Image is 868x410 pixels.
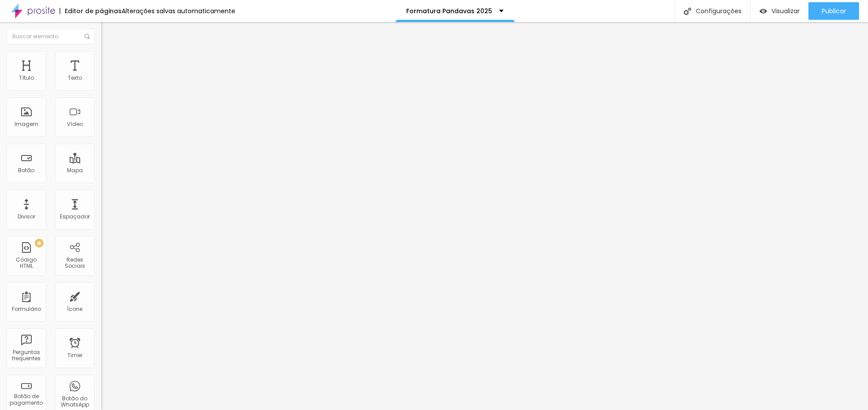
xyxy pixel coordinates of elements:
div: Ícone [67,306,83,312]
button: Visualizar [751,2,809,20]
div: Redes Sociais [57,257,92,270]
div: Imagem [15,121,38,127]
div: Vídeo [67,121,83,127]
button: Publicar [809,2,859,20]
div: Alterações salvas automaticamente [122,8,235,14]
img: Icone [684,7,691,15]
img: Icone [85,34,90,39]
div: Timer [67,352,82,358]
div: Perguntas frequentes [9,349,44,362]
div: Código HTML [9,257,44,270]
span: Publicar [822,7,846,15]
div: Espaçador [60,214,90,220]
span: Visualizar [772,7,800,15]
input: Buscar elemento [7,29,95,44]
div: Texto [68,75,82,81]
p: Formatura Pandavas 2025 [407,8,493,14]
div: Formulário [12,306,41,312]
div: Título [19,75,34,81]
div: Botão do WhatsApp [57,395,92,408]
div: Botão de pagamento [9,393,44,406]
div: Mapa [67,167,83,174]
div: Editor de páginas [59,8,122,14]
div: Botão [19,167,35,174]
iframe: Editor [101,22,868,410]
div: Divisor [18,214,35,220]
img: view-1.svg [760,7,767,15]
